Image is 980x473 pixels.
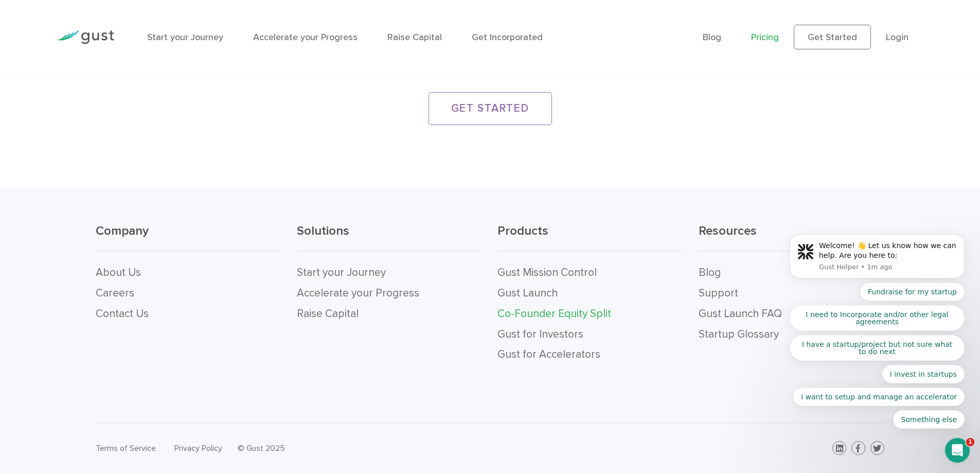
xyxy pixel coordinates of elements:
a: GET STARTED [429,92,552,125]
a: Blog [703,32,721,43]
img: Gust Logo [57,30,114,44]
a: Support [699,287,738,300]
h3: Solutions [297,223,483,251]
a: Careers [96,287,134,300]
h3: Resources [699,223,884,251]
a: Raise Capital [297,307,359,320]
a: Co-Founder Equity Split [497,307,611,320]
a: Privacy Policy [174,443,222,453]
a: Login [886,32,908,43]
a: Blog [699,266,721,279]
a: Gust Launch [497,287,558,300]
a: Get Started [794,25,871,49]
a: Contact Us [96,307,149,320]
iframe: Intercom live chat [945,438,970,463]
div: © Gust 2025 [238,441,482,456]
a: Get Incorporated [472,32,543,43]
a: Gust Launch FAQ [699,307,782,320]
a: Accelerate your Progress [297,287,419,300]
a: Start your Journey [147,32,223,43]
a: Gust for Accelerators [497,348,600,361]
a: Raise Capital [387,32,442,43]
a: Terms of Service [96,443,156,453]
h3: Company [96,223,281,251]
a: Gust Mission Control [497,266,597,279]
a: Startup Glossary [699,328,779,341]
a: Pricing [751,32,779,43]
a: About Us [96,266,141,279]
h3: Products [497,223,683,251]
a: Gust for Investors [497,328,583,341]
a: Accelerate your Progress [253,32,358,43]
iframe: Intercom notifications message [774,73,980,445]
span: 1 [966,438,974,446]
a: Start your Journey [297,266,386,279]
